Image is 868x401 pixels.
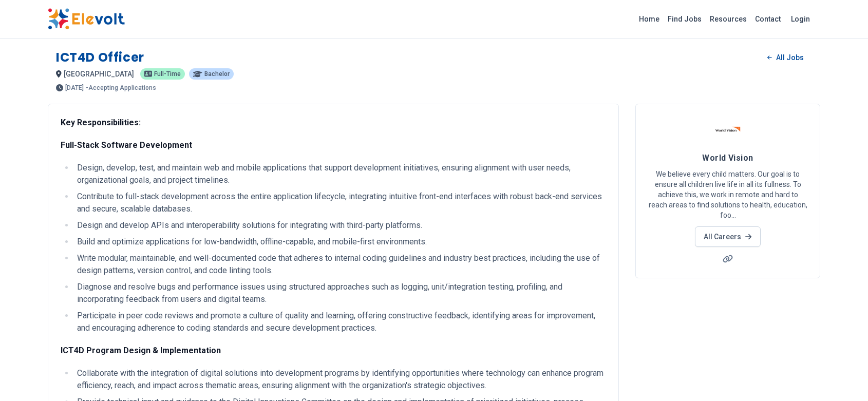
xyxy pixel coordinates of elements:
[61,346,221,355] strong: ICT4D Program Design & Implementation
[65,85,84,91] span: [DATE]
[664,11,706,27] a: Find Jobs
[74,310,606,334] li: Participate in peer code reviews and promote a culture of quality and learning, offering construc...
[154,71,181,77] span: Full-time
[74,162,606,186] li: Design, develop, test, and maintain web and mobile applications that support development initiati...
[204,71,230,77] span: Bachelor
[702,153,753,163] span: World Vision
[74,190,606,215] li: Contribute to full-stack development across the entire application lifecycle, integrating intuiti...
[706,11,751,27] a: Resources
[56,49,144,66] h1: ICT4D Officer
[74,252,606,277] li: Write modular, maintainable, and well-documented code that adheres to internal coding guidelines ...
[61,140,192,150] strong: Full-Stack Software Development
[74,367,606,392] li: Collaborate with the integration of digital solutions into development programs by identifying op...
[695,226,760,247] a: All Careers
[759,50,812,65] a: All Jobs
[785,9,816,29] a: Login
[74,281,606,305] li: Diagnose and resolve bugs and performance issues using structured approaches such as logging, uni...
[61,118,141,127] strong: Key Responsibilities:
[635,11,664,27] a: Home
[64,70,134,78] span: [GEOGRAPHIC_DATA]
[74,236,606,248] li: Build and optimize applications for low-bandwidth, offline-capable, and mobile-first environments.
[715,117,741,142] img: World Vision
[74,219,606,232] li: Design and develop APIs and interoperability solutions for integrating with third-party platforms.
[648,169,807,220] p: We believe every child matters. Our goal is to ensure all children live life in all its fullness....
[86,85,156,91] p: - Accepting Applications
[48,8,125,30] img: Elevolt
[751,11,785,27] a: Contact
